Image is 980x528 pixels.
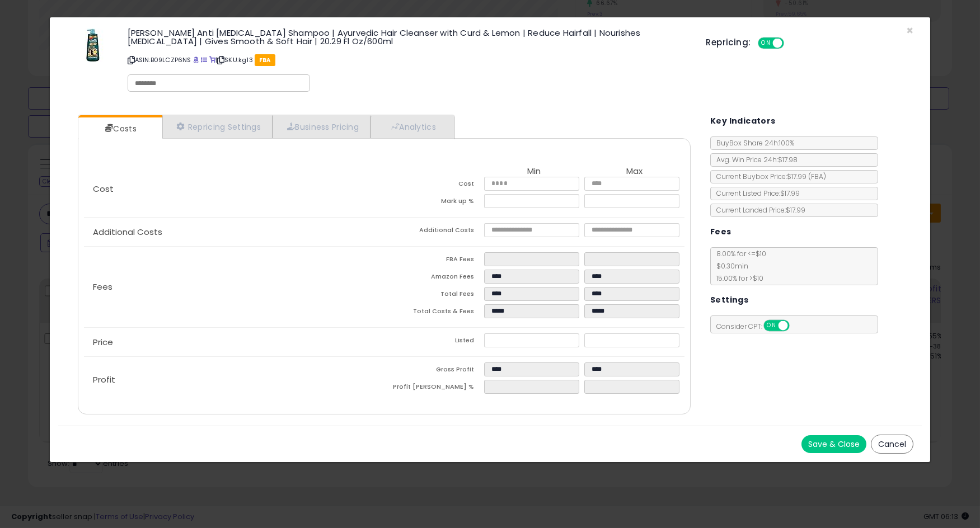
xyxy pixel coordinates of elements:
[711,138,794,148] span: BuyBox Share 24h: 100%
[384,194,484,211] td: Mark up %
[765,321,779,331] span: ON
[193,55,199,64] a: BuyBox page
[384,177,484,194] td: Cost
[801,435,866,453] button: Save & Close
[711,249,766,283] span: 8.00 % for <= $10
[84,375,385,384] p: Profit
[871,435,913,454] button: Cancel
[711,322,804,331] span: Consider CPT:
[162,115,273,138] a: Repricing Settings
[84,228,385,237] p: Additional Costs
[711,155,798,164] span: Avg. Win Price 24h: $17.98
[201,55,207,64] a: All offer listings
[273,115,371,138] a: Business Pricing
[371,115,453,138] a: Analytics
[808,172,826,181] span: ( FBA )
[384,380,484,397] td: Profit [PERSON_NAME] %
[584,167,684,177] th: Max
[711,172,826,181] span: Current Buybox Price:
[384,304,484,322] td: Total Costs & Fees
[384,223,484,241] td: Additional Costs
[78,117,161,140] a: Costs
[384,333,484,351] td: Listed
[384,252,484,270] td: FBA Fees
[710,225,732,239] h5: Fees
[384,270,484,287] td: Amazon Fees
[84,185,385,194] p: Cost
[255,54,275,66] span: FBA
[84,282,385,291] p: Fees
[782,39,800,48] span: OFF
[711,205,805,215] span: Current Landed Price: $17.99
[128,51,690,69] p: ASIN: B09LCZP6NS | SKU: kg13
[128,29,690,45] h3: [PERSON_NAME] Anti [MEDICAL_DATA] Shampoo | Ayurvedic Hair Cleanser with Curd & Lemon | Reduce Ha...
[706,38,751,47] h5: Repricing:
[787,172,826,181] span: $17.99
[759,39,773,48] span: ON
[710,293,748,307] h5: Settings
[76,29,110,62] img: 41Z1lGvgjDL._SL60_.jpg
[787,321,805,331] span: OFF
[711,274,763,283] span: 15.00 % for > $10
[209,55,215,64] a: Your listing only
[711,261,748,271] span: $0.30 min
[710,114,776,128] h5: Key Indicators
[384,287,484,304] td: Total Fees
[384,362,484,380] td: Gross Profit
[84,338,385,347] p: Price
[484,167,584,177] th: Min
[906,22,913,39] span: ×
[711,188,800,198] span: Current Listed Price: $17.99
